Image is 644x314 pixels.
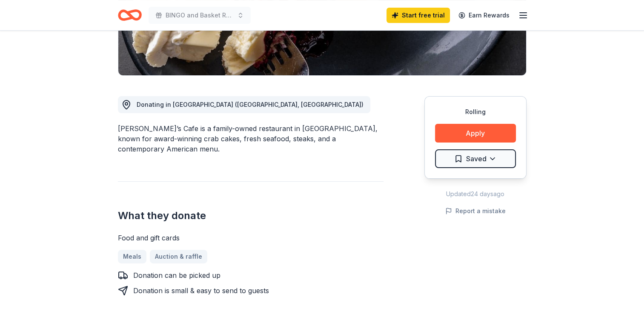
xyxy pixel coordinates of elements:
button: Report a mistake [445,206,506,216]
button: Apply [435,124,516,143]
button: BINGO and Basket Raffle [149,7,251,24]
div: Food and gift cards [118,233,384,243]
div: Updated 24 days ago [424,189,527,199]
span: Saved [466,153,487,164]
div: Donation is small & easy to send to guests [133,285,269,296]
a: Meals [118,250,146,263]
a: Earn Rewards [453,8,515,23]
a: Auction & raffle [150,250,207,263]
button: Saved [435,149,516,168]
div: Rolling [435,107,516,117]
h2: What they donate [118,209,384,223]
a: Start free trial [386,8,450,23]
span: BINGO and Basket Raffle [166,10,234,20]
div: Donation can be picked up [133,270,220,280]
span: Donating in [GEOGRAPHIC_DATA] ([GEOGRAPHIC_DATA], [GEOGRAPHIC_DATA]) [137,101,364,108]
div: [PERSON_NAME]’s Cafe is a family-owned restaurant in [GEOGRAPHIC_DATA], known for award-winning c... [118,123,384,154]
a: Home [118,5,142,25]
